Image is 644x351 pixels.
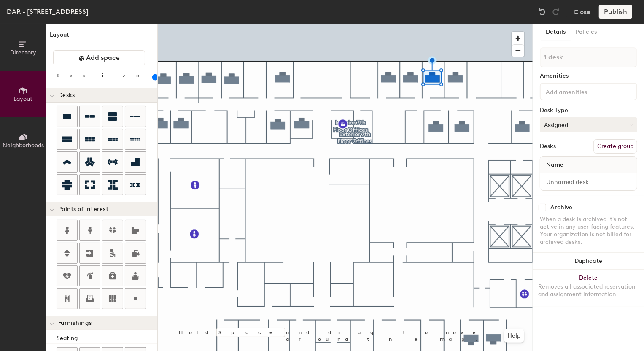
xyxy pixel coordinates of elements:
[574,5,590,19] button: Close
[540,216,637,246] div: When a desk is archived it's not active in any user-facing features. Your organization is not bil...
[550,204,572,211] div: Archive
[540,143,556,150] div: Desks
[10,49,36,56] span: Directory
[58,92,75,99] span: Desks
[57,334,157,343] div: Seating
[86,54,120,62] span: Add space
[46,30,157,43] h1: Layout
[53,50,145,65] button: Add space
[540,73,637,79] div: Amenities
[538,8,547,16] img: Undo
[7,6,89,17] div: DAR - [STREET_ADDRESS]
[542,176,635,188] input: Unnamed desk
[571,24,602,41] button: Policies
[533,253,644,270] button: Duplicate
[533,270,644,307] button: DeleteRemoves all associated reservation and assignment information
[542,157,568,173] span: Name
[593,139,637,154] button: Create group
[540,107,637,114] div: Desk Type
[504,329,524,343] button: Help
[58,320,92,327] span: Furnishings
[3,142,44,149] span: Neighborhoods
[58,206,108,213] span: Points of Interest
[14,95,33,103] span: Layout
[552,8,560,16] img: Redo
[540,117,637,132] button: Assigned
[541,24,571,41] button: Details
[544,86,620,96] input: Add amenities
[57,72,150,79] div: Resize
[538,283,639,298] div: Removes all associated reservation and assignment information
